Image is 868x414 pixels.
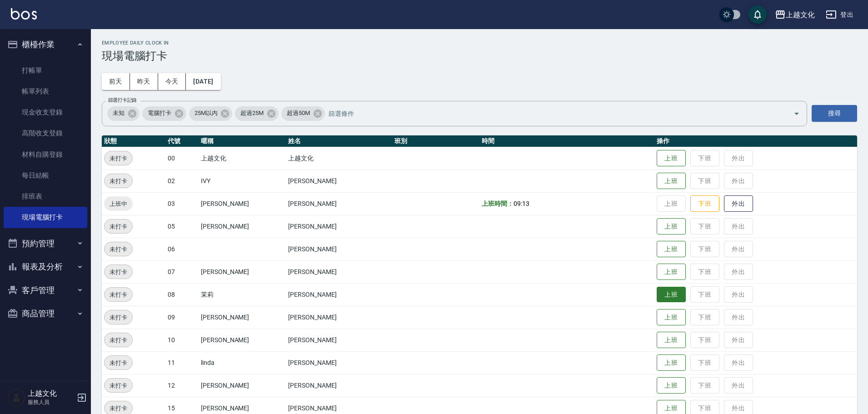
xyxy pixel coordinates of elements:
[4,144,87,165] a: 材料自購登錄
[28,389,74,398] h5: 上越文化
[199,192,286,215] td: [PERSON_NAME]
[514,200,529,207] span: 09:13
[286,283,392,306] td: [PERSON_NAME]
[199,215,286,238] td: [PERSON_NAME]
[11,8,37,20] img: Logo
[105,358,132,368] span: 未打卡
[654,135,857,147] th: 操作
[105,404,132,413] span: 未打卡
[165,283,199,306] td: 08
[789,106,804,121] button: Open
[105,222,132,231] span: 未打卡
[4,186,87,207] a: 排班表
[4,232,87,255] button: 預約管理
[28,398,74,406] p: 服務人員
[165,170,199,192] td: 02
[165,147,199,170] td: 00
[286,170,392,192] td: [PERSON_NAME]
[286,147,392,170] td: 上越文化
[822,6,857,23] button: 登出
[4,255,87,279] button: 報表及分析
[165,238,199,260] td: 06
[812,105,857,122] button: 搜尋
[286,192,392,215] td: [PERSON_NAME]
[657,287,686,303] button: 上班
[186,73,220,90] button: [DATE]
[107,109,130,118] span: 未知
[199,306,286,329] td: [PERSON_NAME]
[748,5,767,24] button: save
[105,244,132,254] span: 未打卡
[105,176,132,186] span: 未打卡
[4,207,87,228] a: 現場電腦打卡
[105,290,132,299] span: 未打卡
[165,135,199,147] th: 代號
[286,260,392,283] td: [PERSON_NAME]
[657,354,686,371] button: 上班
[657,173,686,190] button: 上班
[105,335,132,345] span: 未打卡
[286,306,392,329] td: [PERSON_NAME]
[657,150,686,167] button: 上班
[4,81,87,102] a: 帳單列表
[657,218,686,235] button: 上班
[4,302,87,325] button: 商品管理
[479,135,654,147] th: 時間
[657,241,686,258] button: 上班
[286,238,392,260] td: [PERSON_NAME]
[107,106,140,121] div: 未知
[158,73,186,90] button: 今天
[104,199,133,209] span: 上班中
[108,97,137,104] label: 篩選打卡記錄
[286,135,392,147] th: 姓名
[199,374,286,397] td: [PERSON_NAME]
[105,381,132,390] span: 未打卡
[165,351,199,374] td: 11
[326,105,778,121] input: 篩選條件
[724,195,753,212] button: 外出
[281,106,325,121] div: 超過50M
[286,215,392,238] td: [PERSON_NAME]
[771,5,818,24] button: 上越文化
[199,329,286,351] td: [PERSON_NAME]
[4,279,87,302] button: 客戶管理
[199,351,286,374] td: linda
[102,135,165,147] th: 狀態
[657,332,686,349] button: 上班
[102,50,857,62] h3: 現場電腦打卡
[165,260,199,283] td: 07
[199,260,286,283] td: [PERSON_NAME]
[105,154,132,163] span: 未打卡
[657,377,686,394] button: 上班
[4,102,87,123] a: 現金收支登錄
[102,73,130,90] button: 前天
[4,33,87,56] button: 櫃檯作業
[657,264,686,280] button: 上班
[235,109,269,118] span: 超過25M
[392,135,479,147] th: 班別
[165,306,199,329] td: 09
[199,283,286,306] td: 茉莉
[657,309,686,326] button: 上班
[130,73,158,90] button: 昨天
[235,106,279,121] div: 超過25M
[189,106,233,121] div: 25M以內
[690,195,719,212] button: 下班
[165,192,199,215] td: 03
[4,60,87,81] a: 打帳單
[105,313,132,322] span: 未打卡
[142,106,186,121] div: 電腦打卡
[482,200,514,207] b: 上班時間：
[281,109,315,118] span: 超過50M
[142,109,177,118] span: 電腦打卡
[199,147,286,170] td: 上越文化
[165,329,199,351] td: 10
[4,123,87,144] a: 高階收支登錄
[199,135,286,147] th: 暱稱
[286,351,392,374] td: [PERSON_NAME]
[105,267,132,277] span: 未打卡
[786,9,815,20] div: 上越文化
[4,165,87,186] a: 每日結帳
[286,374,392,397] td: [PERSON_NAME]
[165,374,199,397] td: 12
